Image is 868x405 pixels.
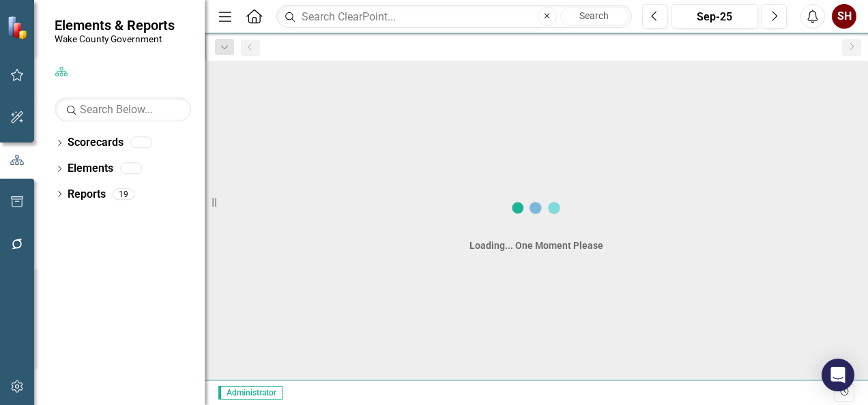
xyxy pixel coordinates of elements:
button: SH [832,4,856,29]
span: Administrator [218,386,283,400]
img: ClearPoint Strategy [7,15,31,39]
input: Search Below... [55,97,191,121]
input: Search ClearPoint... [276,5,632,29]
button: Search [560,7,628,26]
a: Reports [68,187,106,202]
small: Wake County Government [55,33,175,44]
div: Loading... One Moment Please [469,239,603,252]
div: Open Intercom Messenger [822,359,854,391]
span: Search [579,10,609,21]
a: Scorecards [68,135,124,151]
button: Sep-25 [671,4,758,29]
div: Sep-25 [676,9,753,25]
a: Elements [68,161,113,177]
div: 19 [113,188,134,200]
span: Elements & Reports [55,17,175,33]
